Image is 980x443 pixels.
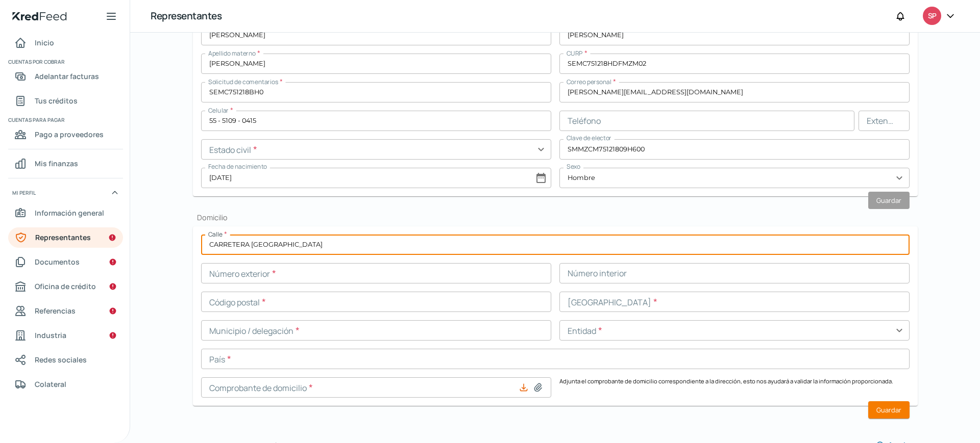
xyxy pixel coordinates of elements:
a: Oficina de crédito [8,276,123,297]
font: Oficina de crédito [35,281,96,291]
font: Colateral [35,379,66,389]
button: Guardar [868,401,910,419]
font: Inicio [35,38,54,47]
font: Tus créditos [35,96,78,106]
font: Sexo [567,162,580,171]
a: Industria [8,325,123,346]
font: Adjunta el comprobante de domicilio correspondiente a la dirección, esto nos ayudará a validar la... [559,377,893,385]
font: Industria [35,330,66,340]
a: Documentos [8,252,123,272]
a: Información general [8,203,123,223]
font: Celular [208,106,229,115]
font: Calle [208,230,223,239]
font: Guardar [876,196,901,205]
font: Cuentas por cobrar [8,58,65,65]
a: Redes sociales [8,350,123,370]
font: Guardar [876,405,901,414]
a: Referencias [8,301,123,321]
font: Redes sociales [35,355,87,364]
a: Pago a proveedores [8,124,123,145]
a: Inicio [8,33,123,53]
a: Tus créditos [8,91,123,111]
a: Adelantar facturas [8,66,123,87]
font: Pago a proveedores [35,129,104,139]
button: Guardar [868,192,910,209]
font: SP [928,11,936,20]
font: Domicilio [197,213,228,222]
font: Clave de elector [567,134,611,142]
font: Apellido materno [208,49,256,58]
font: Mis finanzas [35,159,78,168]
font: Representantes [151,9,222,22]
font: Representantes [35,232,91,242]
font: Solicitud de comentarios [208,77,278,86]
a: Mis finanzas [8,153,123,174]
font: CURP [567,49,583,58]
font: Cuentas para pagar [8,116,65,123]
font: Correo personal [567,77,611,86]
a: Representantes [8,227,123,248]
font: Referencias [35,306,76,316]
font: Fecha de nacimiento [208,162,267,171]
font: Documentos [35,257,80,267]
font: Mi perfil [12,189,36,196]
a: Colateral [8,374,123,395]
font: Adelantar facturas [35,71,99,81]
font: Información general [35,208,104,218]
